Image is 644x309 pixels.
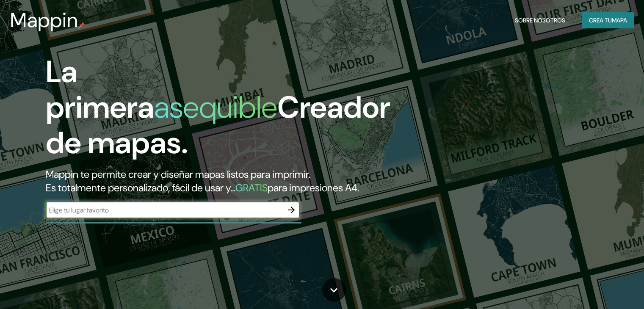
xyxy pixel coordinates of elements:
[268,181,359,194] font: para impresiones A4.
[46,52,154,127] font: La primera
[46,181,235,194] font: Es totalmente personalizado, fácil de usar y...
[515,17,565,24] font: Sobre nosotros
[78,22,85,29] img: pin de mapeo
[511,12,569,28] button: Sobre nosotros
[46,88,390,163] font: Creador de mapas.
[46,205,283,215] input: Elige tu lugar favorito
[46,168,310,181] font: Mappin te permite crear y diseñar mapas listos para imprimir.
[235,181,268,194] font: GRATIS
[589,17,612,24] font: Crea tu
[612,17,627,24] font: mapa
[582,12,634,28] button: Crea tumapa
[10,7,78,33] font: Mappin
[154,88,277,127] font: asequible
